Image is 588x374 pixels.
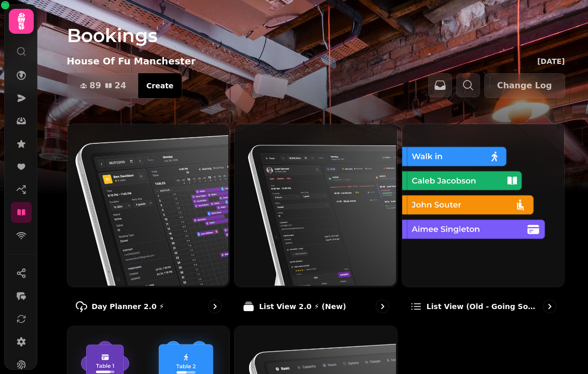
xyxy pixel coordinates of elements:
img: Day Planner 2.0 ⚡ [66,123,229,286]
a: List View 2.0 ⚡ (New)List View 2.0 ⚡ (New) [234,124,398,322]
svg: go to [210,301,220,312]
p: House Of Fu Manchester [67,54,196,69]
p: Day Planner 2.0 ⚡ [92,301,165,312]
button: Change Log [484,73,565,98]
p: List view (Old - going soon) [427,301,539,312]
p: [DATE] [537,56,565,66]
a: Day Planner 2.0 ⚡Day Planner 2.0 ⚡ [67,124,230,322]
span: 24 [115,82,126,90]
button: Create [138,73,182,98]
button: 8924 [67,73,139,98]
img: List view (Old - going soon) [401,123,564,286]
svg: go to [544,301,555,312]
img: List View 2.0 ⚡ (New) [234,123,396,286]
span: Change Log [497,82,552,90]
p: List View 2.0 ⚡ (New) [259,301,346,312]
span: 89 [90,82,101,90]
span: Create [146,82,173,89]
svg: go to [377,301,388,312]
a: List view (Old - going soon)List view (Old - going soon) [402,124,565,322]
